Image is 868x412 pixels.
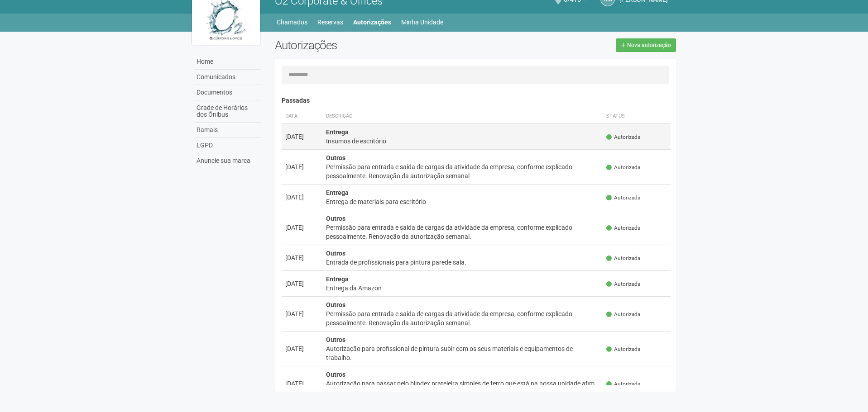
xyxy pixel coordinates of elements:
[285,223,319,232] div: [DATE]
[194,85,261,100] a: Documentos
[317,16,343,28] a: Reservas
[322,109,603,124] th: Descrição
[326,258,599,267] div: Entrada de profissionais para pintura parede sala.
[326,284,599,293] div: Entrega da Amazon
[326,162,599,180] div: Permissão para entrada e saída de cargas da atividade da empresa, conforme explicado pessoalmente...
[194,153,261,168] a: Anuncie sua marca
[282,109,322,124] th: Data
[326,223,599,241] div: Permissão para entrada e saída de cargas da atividade da empresa, conforme explicado pessoalmente...
[285,253,319,262] div: [DATE]
[194,70,261,85] a: Comunicados
[326,275,349,283] strong: Entrega
[282,97,671,104] h4: Passadas
[326,309,599,327] div: Permissão para entrada e saída de cargas da atividade da empresa, conforme explicado pessoalmente...
[326,344,599,362] div: Autorização para profissional de pintura subir com os seus materiais e equipamentos de trabalho.
[606,164,640,171] span: Autorizada
[606,311,640,318] span: Autorizada
[326,189,349,196] strong: Entrega
[606,133,640,141] span: Autorizada
[194,123,261,138] a: Ramais
[326,137,599,146] div: Insumos de escritório
[277,16,307,28] a: Chamados
[627,42,671,48] span: Nova autorização
[194,138,261,153] a: LGPD
[606,346,640,353] span: Autorizada
[326,215,345,222] strong: Outros
[285,379,319,388] div: [DATE]
[606,255,640,262] span: Autorizada
[285,193,319,202] div: [DATE]
[326,379,599,397] div: Autorização para passar pelo blindex prateleira simples de ferro que está na nossa unidade afim d...
[326,128,349,136] strong: Entrega
[401,16,443,28] a: Minha Unidade
[285,344,319,353] div: [DATE]
[603,109,671,124] th: Status
[194,100,261,123] a: Grade de Horários dos Ônibus
[606,194,640,202] span: Autorizada
[194,54,261,70] a: Home
[606,380,640,388] span: Autorizada
[606,224,640,232] span: Autorizada
[275,38,469,52] h2: Autorizações
[285,132,319,141] div: [DATE]
[326,301,345,308] strong: Outros
[285,279,319,288] div: [DATE]
[353,16,391,28] a: Autorizações
[616,38,676,52] a: Nova autorização
[326,250,345,257] strong: Outros
[285,162,319,171] div: [DATE]
[326,371,345,378] strong: Outros
[606,280,640,288] span: Autorizada
[326,197,599,206] div: Entrega de materiais para escritório
[285,309,319,318] div: [DATE]
[326,154,345,161] strong: Outros
[326,336,345,343] strong: Outros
